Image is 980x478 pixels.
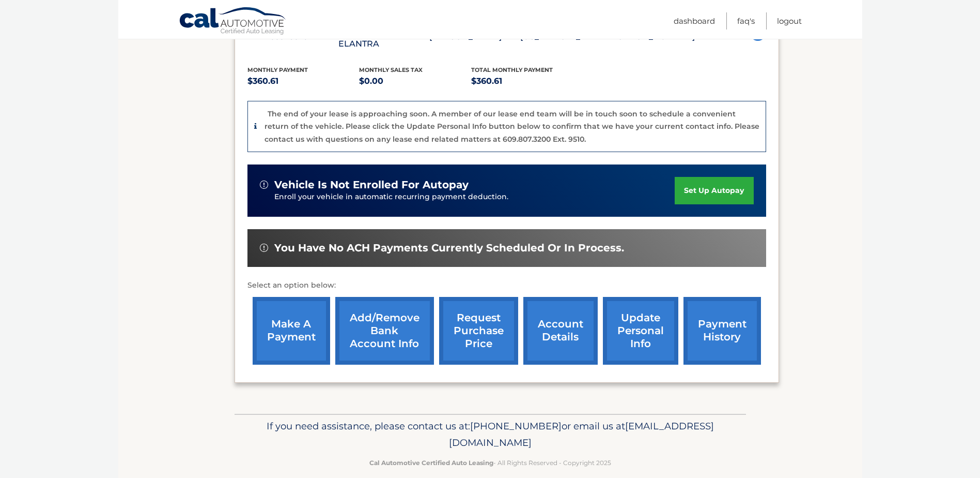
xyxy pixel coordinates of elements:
[470,420,562,432] span: [PHONE_NUMBER]
[369,459,493,467] strong: Cal Automotive Certified Auto Leasing
[274,242,624,255] span: You have no ACH payments currently scheduled or in process.
[274,178,469,191] span: vehicle is not enrolled for autopay
[274,191,675,203] p: Enroll your vehicle in automatic recurring payment deduction.
[247,74,360,88] p: $360.61
[359,66,423,73] span: Monthly sales Tax
[603,297,678,365] a: update personal info
[241,457,739,468] p: - All Rights Reserved - Copyright 2025
[359,74,471,88] p: $0.00
[675,177,753,204] a: set up autopay
[247,66,308,73] span: Monthly Payment
[439,297,518,365] a: request purchase price
[683,297,761,365] a: payment history
[247,279,766,292] p: Select an option below:
[260,244,268,252] img: alert-white.svg
[260,181,268,189] img: alert-white.svg
[471,74,583,88] p: $360.61
[241,418,739,451] p: If you need assistance, please contact us at: or email us at
[777,12,802,29] a: Logout
[523,297,598,365] a: account details
[265,109,759,144] p: The end of your lease is approaching soon. A member of our lease end team will be in touch soon t...
[471,66,553,73] span: Total Monthly Payment
[335,297,434,365] a: Add/Remove bank account info
[737,12,755,29] a: FAQ's
[253,297,330,365] a: make a payment
[179,7,287,37] a: Cal Automotive
[674,12,715,29] a: Dashboard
